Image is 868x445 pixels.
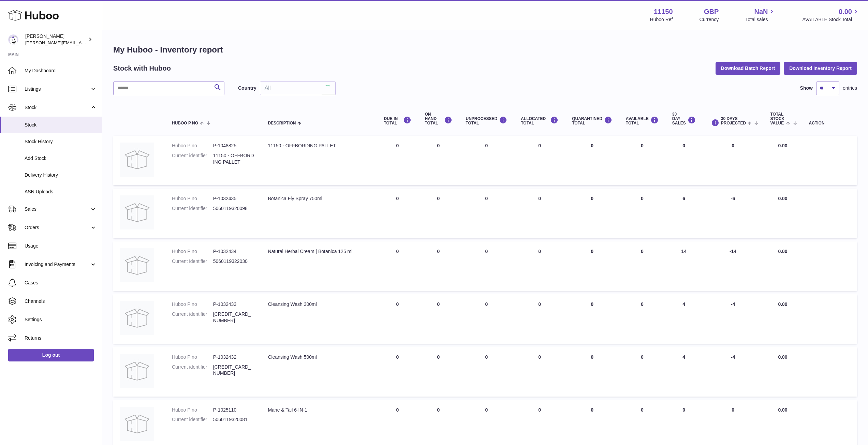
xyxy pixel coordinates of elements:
[809,121,850,125] div: Action
[25,243,97,249] span: Usage
[172,152,213,165] dt: Current identifier
[213,311,254,324] dd: [CREDIT_CARD_NUMBER]
[377,241,418,291] td: 0
[654,7,673,16] strong: 11150
[172,258,213,265] dt: Current identifier
[377,347,418,397] td: 0
[703,136,764,185] td: 0
[25,224,90,231] span: Orders
[700,16,719,23] div: Currency
[25,122,97,128] span: Stock
[25,298,97,305] span: Channels
[745,7,776,23] a: NaN Total sales
[120,354,154,388] img: product image
[665,189,703,238] td: 6
[650,16,673,23] div: Huboo Ref
[213,205,254,212] dd: 5060119320098
[572,116,612,125] div: QUARANTINED Total
[626,116,659,125] div: AVAILABLE Total
[377,136,418,185] td: 0
[120,248,154,282] img: product image
[268,407,370,413] div: Mane & Tail 6-IN-1
[172,311,213,324] dt: Current identifier
[25,155,97,162] span: Add Stock
[25,316,97,323] span: Settings
[778,301,787,307] span: 0.00
[778,249,787,254] span: 0.00
[213,248,254,255] dd: P-1032434
[172,407,213,413] dt: Huboo P no
[25,261,90,268] span: Invoicing and Payments
[425,112,452,126] div: ON HAND Total
[716,62,781,74] button: Download Batch Report
[418,189,459,238] td: 0
[778,407,787,413] span: 0.00
[238,85,256,91] label: Country
[120,301,154,335] img: product image
[120,143,154,177] img: product image
[514,136,565,185] td: 0
[172,205,213,212] dt: Current identifier
[25,86,90,92] span: Listings
[619,241,665,291] td: 0
[459,136,514,185] td: 0
[665,294,703,344] td: 4
[418,347,459,397] td: 0
[802,7,860,23] a: 0.00 AVAILABLE Stock Total
[25,138,97,145] span: Stock History
[172,195,213,202] dt: Huboo P no
[619,136,665,185] td: 0
[704,7,719,16] strong: GBP
[172,121,198,125] span: Huboo P no
[703,347,764,397] td: -4
[591,196,593,201] span: 0
[268,121,296,125] span: Description
[665,136,703,185] td: 0
[113,64,171,73] h2: Stock with Huboo
[25,33,87,46] div: [PERSON_NAME]
[8,34,18,45] img: tom@seaweedfordogs.com
[703,189,764,238] td: -6
[703,241,764,291] td: -14
[843,85,857,91] span: entries
[25,40,137,45] span: [PERSON_NAME][EMAIL_ADDRESS][DOMAIN_NAME]
[172,364,213,377] dt: Current identifier
[25,104,90,111] span: Stock
[25,280,97,286] span: Cases
[172,301,213,308] dt: Huboo P no
[514,294,565,344] td: 0
[619,294,665,344] td: 0
[778,143,787,148] span: 0.00
[213,195,254,202] dd: P-1032435
[172,143,213,149] dt: Huboo P no
[721,117,746,125] span: 30 DAYS PROJECTED
[619,189,665,238] td: 0
[514,241,565,291] td: 0
[268,143,370,149] div: 11150 - OFFBORDING PALLET
[25,68,97,74] span: My Dashboard
[172,354,213,360] dt: Huboo P no
[770,112,784,126] span: Total stock value
[521,116,558,125] div: ALLOCATED Total
[213,301,254,308] dd: P-1032433
[213,407,254,413] dd: P-1025110
[591,249,593,254] span: 0
[268,195,370,202] div: Botanica Fly Spray 750ml
[268,248,370,255] div: Natural Herbal Cream | Botanica 125 ml
[172,416,213,423] dt: Current identifier
[459,241,514,291] td: 0
[120,407,154,441] img: product image
[665,241,703,291] td: 14
[514,347,565,397] td: 0
[25,172,97,178] span: Delivery History
[591,407,593,413] span: 0
[213,364,254,377] dd: [CREDIT_CARD_NUMBER]
[778,354,787,360] span: 0.00
[591,301,593,307] span: 0
[113,44,857,55] h1: My Huboo - Inventory report
[466,116,507,125] div: UNPROCESSED Total
[619,347,665,397] td: 0
[418,294,459,344] td: 0
[377,189,418,238] td: 0
[665,347,703,397] td: 4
